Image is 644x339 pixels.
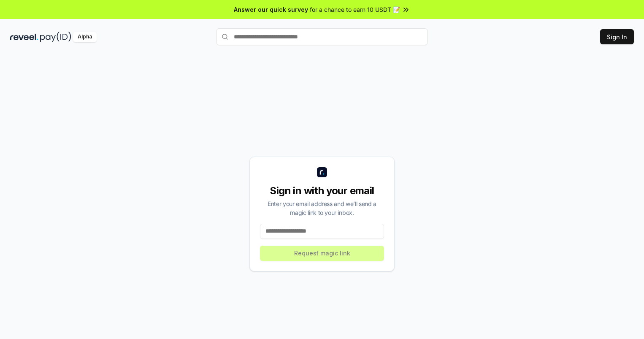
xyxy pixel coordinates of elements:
div: Sign in with your email [260,184,384,198]
button: Sign In [600,29,634,44]
span: for a chance to earn 10 USDT 📝 [310,5,400,14]
span: Answer our quick survey [234,5,308,14]
img: reveel_dark [10,32,38,42]
div: Alpha [73,32,97,42]
img: logo_small [317,167,327,177]
img: pay_id [40,32,71,42]
div: Enter your email address and we’ll send a magic link to your inbox. [260,199,384,217]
